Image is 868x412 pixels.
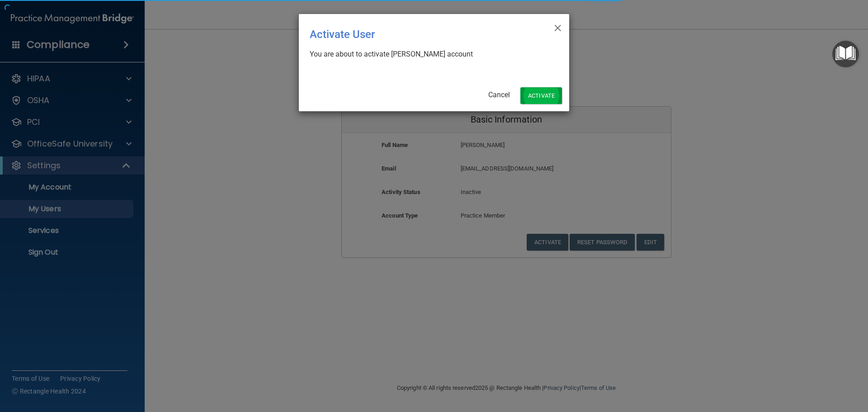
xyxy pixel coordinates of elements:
[832,41,859,67] button: Open Resource Center
[488,90,510,99] a: Cancel
[554,18,562,36] span: ×
[310,21,521,47] div: Activate User
[712,348,857,384] iframe: Drift Widget Chat Controller
[520,87,562,104] button: Activate
[310,49,551,59] div: You are about to activate [PERSON_NAME] account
